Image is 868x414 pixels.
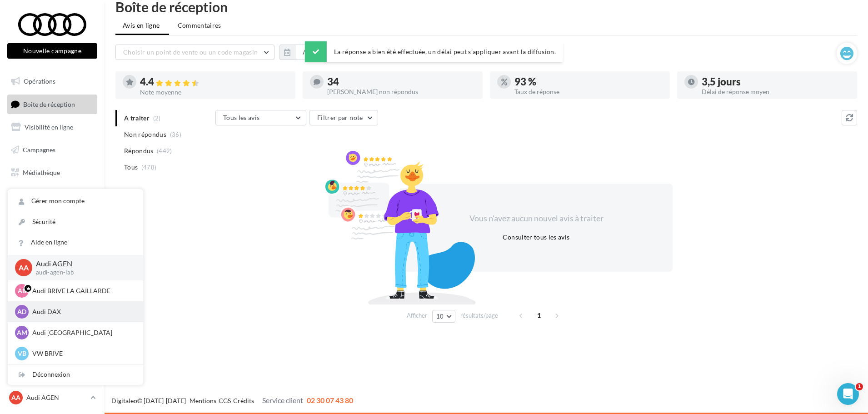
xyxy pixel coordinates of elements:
[5,163,99,182] a: Médiathèque
[17,328,27,337] span: AM
[124,163,138,172] span: Tous
[5,140,99,160] a: Campagnes
[111,397,137,404] a: Digitaleo
[24,77,55,85] span: Opérations
[124,130,166,139] span: Non répondus
[25,123,73,131] span: Visibilité en ligne
[7,389,97,406] a: AA Audi AGEN
[36,269,129,277] p: audi-agen-lab
[124,146,154,155] span: Répondus
[26,393,87,402] p: Audi AGEN
[8,364,143,385] div: Déconnexion
[5,118,99,137] a: Visibilité en ligne
[262,396,303,404] span: Service client
[32,307,132,316] p: Audi DAX
[436,313,444,320] span: 10
[327,89,475,95] div: [PERSON_NAME] non répondus
[223,114,260,121] span: Tous les avis
[23,100,75,108] span: Boîte de réception
[279,45,334,60] button: Au total
[23,146,55,154] span: Campagnes
[856,383,863,390] span: 1
[5,185,99,212] a: PLV et print personnalisable
[327,77,475,87] div: 34
[514,89,663,95] div: Taux de réponse
[702,89,850,95] div: Délai de réponse moyen
[7,43,97,59] button: Nouvelle campagne
[8,232,143,253] a: Aide en ligne
[837,383,859,405] iframe: Intercom live chat
[499,232,573,243] button: Consulter tous les avis
[178,21,221,30] span: Commentaires
[5,72,99,91] a: Opérations
[157,147,172,155] span: (442)
[407,311,427,320] span: Afficher
[233,397,254,404] a: Crédits
[111,397,353,404] span: © [DATE]-[DATE] - - -
[702,77,850,87] div: 3,5 jours
[115,45,274,60] button: Choisir un point de vente ou un code magasin
[19,262,29,273] span: AA
[432,310,455,323] button: 10
[8,191,143,211] a: Gérer mon compte
[32,328,132,337] p: Audi [GEOGRAPHIC_DATA]
[123,48,258,56] span: Choisir un point de vente ou un code magasin
[18,286,26,295] span: AB
[5,95,99,114] a: Boîte de réception
[140,77,288,87] div: 4.4
[18,349,26,358] span: VB
[219,397,231,404] a: CGS
[305,41,563,62] div: La réponse a bien été effectuée, un délai peut s’appliquer avant la diffusion.
[32,349,132,358] p: VW BRIVE
[307,396,353,404] span: 02 30 07 43 80
[23,168,60,176] span: Médiathèque
[514,77,663,87] div: 93 %
[11,393,20,402] span: AA
[140,89,288,95] div: Note moyenne
[190,397,216,404] a: Mentions
[215,110,306,125] button: Tous les avis
[532,308,546,323] span: 1
[309,110,378,125] button: Filtrer par note
[458,213,614,224] div: Vous n'avez aucun nouvel avis à traiter
[36,259,129,269] p: Audi AGEN
[17,307,26,316] span: AD
[8,212,143,232] a: Sécurité
[295,45,334,60] button: Au total
[170,131,181,138] span: (36)
[460,311,498,320] span: résultats/page
[32,286,132,295] p: Audi BRIVE LA GAILLARDE
[141,164,157,171] span: (478)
